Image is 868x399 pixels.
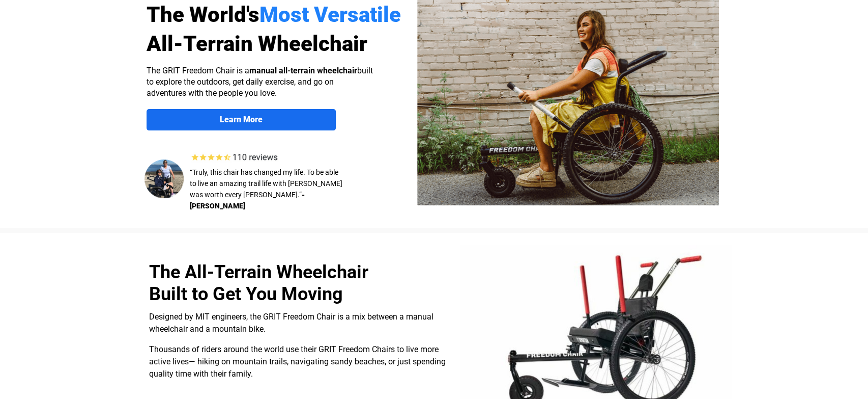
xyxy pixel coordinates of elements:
[36,246,124,265] input: Get more information
[149,312,433,334] span: Designed by MIT engineers, the GRIT Freedom Chair is a mix between a manual wheelchair and a moun...
[259,2,401,27] span: Most Versatile
[249,66,357,75] strong: manual all-terrain wheelchair
[147,109,336,130] a: Learn More
[149,261,368,305] span: The All-Terrain Wheelchair Built to Get You Moving
[220,115,263,124] strong: Learn More
[147,31,367,56] span: All-Terrain Wheelchair
[147,66,373,98] span: The GRIT Freedom Chair is a built to explore the outdoors, get daily exercise, and go on adventur...
[190,168,342,199] span: “Truly, this chair has changed my life. To be able to live an amazing trail life with [PERSON_NAM...
[149,344,446,379] span: Thousands of riders around the world use their GRIT Freedom Chairs to live more active lives— hik...
[147,2,259,27] span: The World's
